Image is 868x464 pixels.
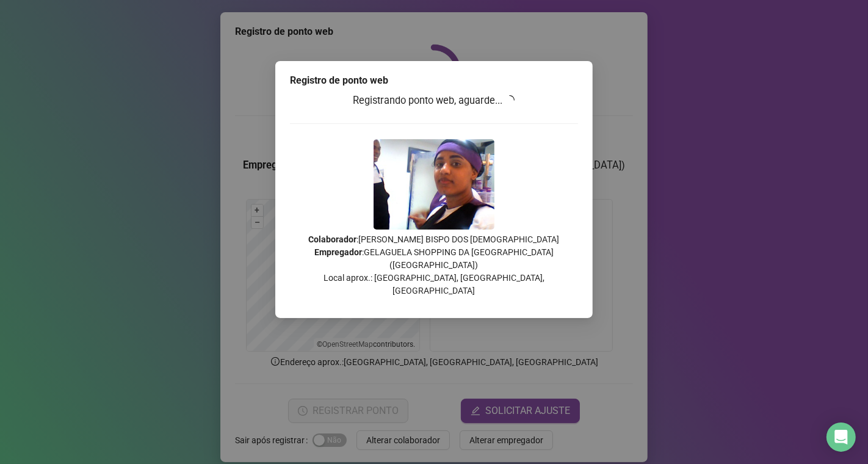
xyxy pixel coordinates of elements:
[503,93,516,107] span: loading
[290,233,578,297] p: : [PERSON_NAME] BISPO DOS [DEMOGRAPHIC_DATA] : GELAGUELA SHOPPING DA [GEOGRAPHIC_DATA] ([GEOGRAPH...
[309,234,357,244] strong: Colaborador
[314,247,362,257] strong: Empregador
[290,93,578,109] h3: Registrando ponto web, aguarde...
[374,139,494,230] img: 2Q==
[290,73,578,88] div: Registro de ponto web
[826,422,856,452] div: Open Intercom Messenger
